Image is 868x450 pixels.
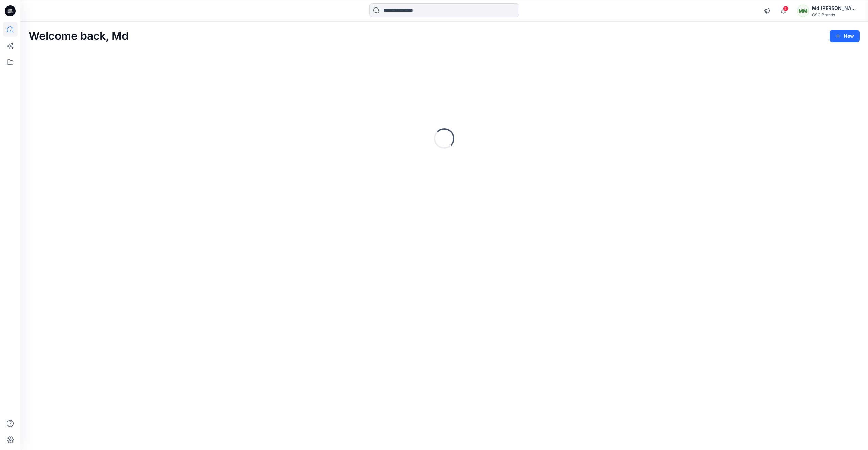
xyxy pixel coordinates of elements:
h2: Welcome back, Md [29,30,129,43]
div: MM [797,5,809,17]
div: CSC Brands [812,12,859,17]
div: Md [PERSON_NAME] [812,4,859,12]
span: 1 [783,6,788,11]
button: New [830,30,860,42]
